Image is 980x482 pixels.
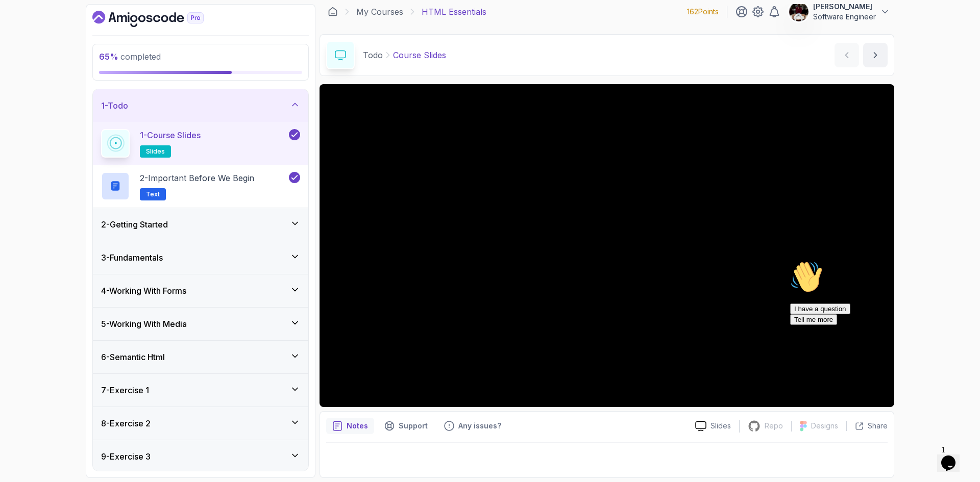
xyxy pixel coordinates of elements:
a: Dashboard [92,11,227,27]
p: 2 - Important Before We Begin [140,172,254,184]
div: 👋Hi! How can we help?I have a questionTell me more [4,4,188,68]
button: 5-Working With Media [93,308,308,340]
button: 1-Todo [93,89,308,122]
h3: 1 - Todo [101,99,128,112]
button: 3-Fundamentals [93,241,308,274]
p: 1 - Course Slides [140,129,201,141]
button: user profile image[PERSON_NAME]Software Engineer [789,2,890,22]
p: Support [399,421,428,431]
iframe: chat widget [937,441,970,472]
button: next content [863,43,888,67]
button: Support button [378,418,434,434]
h3: 2 - Getting Started [101,218,168,231]
h3: 6 - Semantic Html [101,351,165,363]
button: notes button [326,418,374,434]
button: 2-Getting Started [93,208,308,241]
img: :wave: [4,4,37,37]
p: [PERSON_NAME] [813,2,876,12]
h3: 5 - Working With Media [101,318,187,330]
span: 65 % [99,52,118,62]
h3: 3 - Fundamentals [101,251,163,264]
button: 1-Course Slidesslides [101,129,300,158]
p: Software Engineer [813,12,876,22]
button: 6-Semantic Html [93,341,308,373]
button: 7-Exercise 1 [93,374,308,407]
button: I have a question [4,47,64,58]
button: Tell me more [4,58,51,68]
a: Slides [687,421,739,432]
p: Repo [765,421,783,431]
img: user profile image [789,2,808,21]
button: 4-Working With Forms [93,274,308,307]
span: slides [146,147,165,156]
span: completed [99,52,161,62]
span: Hi! How can we help? [4,31,101,38]
h3: 9 - Exercise 3 [101,450,151,463]
p: Notes [347,421,368,431]
p: 162 Points [687,7,719,17]
h3: 8 - Exercise 2 [101,417,151,429]
p: Slides [710,421,731,431]
span: Text [146,190,160,198]
a: My Courses [356,6,403,18]
p: Todo [363,49,383,61]
p: HTML Essentials [422,6,486,18]
h3: 7 - Exercise 1 [101,384,149,396]
button: 9-Exercise 3 [93,440,308,473]
button: 2-Important Before We BeginText [101,172,300,200]
p: Any issues? [458,421,501,431]
button: 8-Exercise 2 [93,407,308,440]
button: previous content [835,43,859,67]
a: Dashboard [328,7,338,17]
p: Course Slides [393,49,446,61]
button: Feedback button [438,418,507,434]
h3: 4 - Working With Forms [101,285,186,297]
iframe: chat widget [786,257,970,436]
